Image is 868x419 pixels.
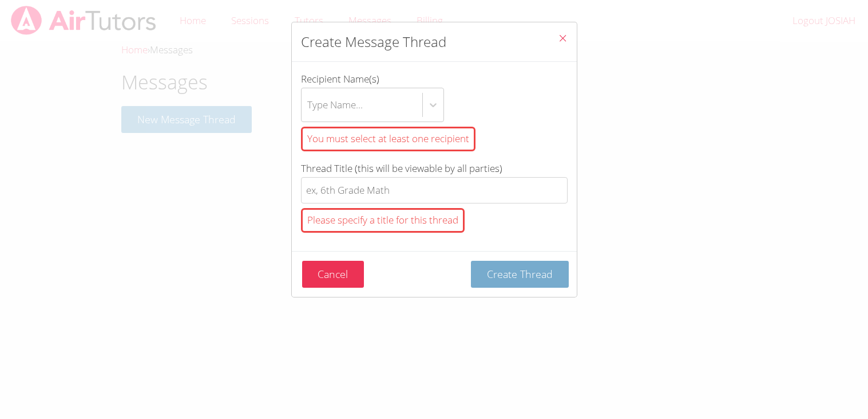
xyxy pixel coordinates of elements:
[549,22,577,57] button: Close
[301,162,502,175] span: Thread Title (this will be viewable by all parties)
[301,127,475,151] div: You must select at least one recipient
[301,72,379,85] span: Recipient Name(s)
[301,32,446,52] h2: Create Message Thread
[302,261,364,288] button: Cancel
[301,177,568,204] input: Thread Title (this will be viewable by all parties)Please specify a title for this thread
[307,92,308,118] input: Recipient Name(s)Type Name...You must select at least one recipient
[301,208,465,233] div: Please specify a title for this thread
[307,96,363,113] div: Type Name...
[471,261,569,288] button: Create Thread
[487,267,553,281] span: Create Thread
